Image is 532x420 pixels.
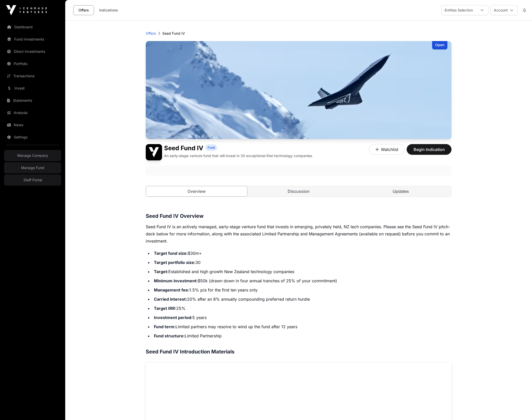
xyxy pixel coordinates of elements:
li: $30m+ [152,250,451,257]
strong: Target: [154,269,168,274]
li: 5 years [152,314,451,321]
a: Offers [146,31,156,36]
p: Seed Fund IV is an actively managed, early-stage venture fund that invests in emerging, privately... [146,223,451,245]
a: Manage Company [4,150,61,161]
a: News [4,119,61,131]
a: Dashboard [4,21,61,33]
a: Manage Fund [4,162,61,173]
a: Portfolio [4,58,61,69]
a: Discussion [248,186,349,196]
a: Settings [4,132,61,143]
a: Overview [146,186,247,197]
strong: Target IRR: [154,306,176,311]
li: 1.5% p/a for the first ten years only [152,286,451,294]
img: Seed Fund IV [146,41,451,139]
a: Offers [73,5,94,15]
li: Limited Partnership [152,332,451,339]
li: 30 [152,259,451,266]
li: $50k (drawn down in four annual tranches of 25% of your commitment) [152,277,451,284]
strong: Target fund size: [154,251,188,256]
button: Watchlist [369,144,405,155]
strong: Management fee: [154,287,189,292]
a: Begin Indication [407,149,451,154]
button: Account [490,5,518,15]
img: Icehouse Ventures Logo [6,5,47,15]
li: Limited partners may resolve to wind up the fund after 12 years [152,323,451,330]
strong: Carried interest: [154,297,187,302]
a: Transactions [4,70,61,82]
a: Staff Portal [4,174,61,186]
a: Indications [96,5,121,15]
li: 20% after an 8% annually compounding preferred return hurdle [152,296,451,303]
strong: Fund term: [154,324,176,329]
li: 25% [152,305,451,312]
span: Begin Indication [413,146,445,152]
a: Updates [350,186,451,196]
li: Established and high growth New Zealand technology companies [152,268,451,275]
div: Open [432,41,447,49]
div: Entities Selection [442,5,476,15]
span: Fund [208,146,215,150]
h3: Seed Fund IV Introduction Materials [146,348,451,356]
p: An early-stage venture fund that will invest in 30 exceptional Kiwi technology companies. [164,153,313,158]
a: Statements [4,95,61,106]
a: Invest [4,83,61,94]
nav: Tabs [146,186,451,196]
a: Analysis [4,107,61,118]
button: Begin Indication [407,144,451,155]
strong: Target portfolio size: [154,260,195,265]
p: Seed Fund IV [162,31,185,36]
h3: Seed Fund IV Overview [146,212,451,220]
img: Seed Fund IV [146,144,162,160]
strong: Fund structure: [154,333,185,338]
strong: Minimum investment: [154,278,198,283]
a: Direct Investments [4,46,61,57]
h1: Seed Fund IV [164,144,203,152]
iframe: Chat Widget [507,396,532,420]
strong: Investment period: [154,315,192,320]
a: Fund Investments [4,34,61,45]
